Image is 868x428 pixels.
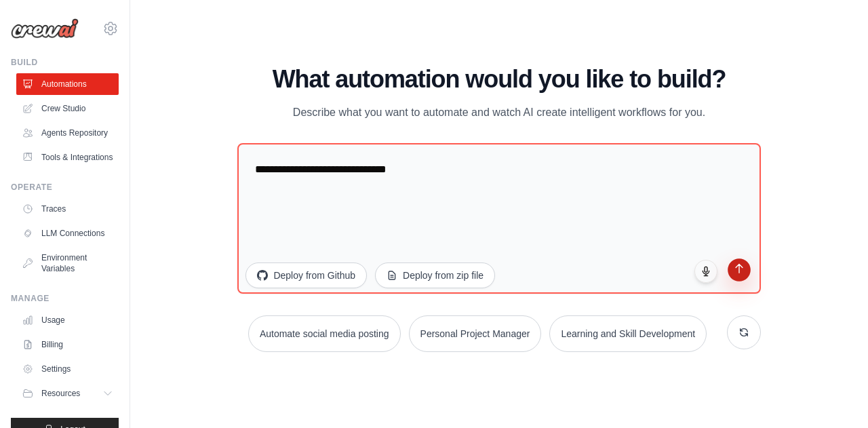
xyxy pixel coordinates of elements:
[16,147,119,168] a: Tools & Integrations
[271,104,727,121] p: Describe what you want to automate and watch AI create intelligent workflows for you.
[16,98,119,119] a: Crew Studio
[16,122,119,144] a: Agents Repository
[16,222,119,244] a: LLM Connections
[237,66,760,93] h1: What automation would you like to build?
[16,358,119,380] a: Settings
[41,388,80,399] span: Resources
[549,315,707,352] button: Learning and Skill Development
[16,73,119,95] a: Automations
[16,383,119,404] button: Resources
[16,247,119,279] a: Environment Variables
[248,315,401,352] button: Automate social media posting
[409,315,542,352] button: Personal Project Manager
[11,57,119,68] div: Build
[16,198,119,220] a: Traces
[11,182,119,193] div: Operate
[16,309,119,331] a: Usage
[11,18,79,39] img: Logo
[245,262,367,288] button: Deploy from Github
[11,293,119,304] div: Manage
[800,363,868,428] iframe: Chat Widget
[375,262,495,288] button: Deploy from zip file
[16,334,119,355] a: Billing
